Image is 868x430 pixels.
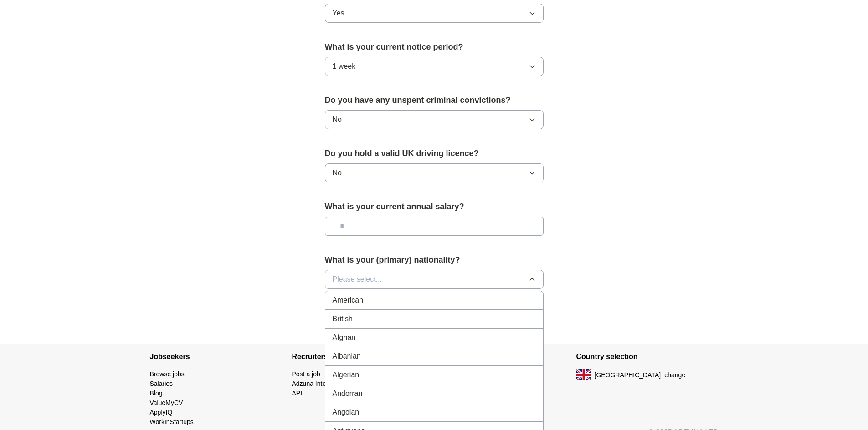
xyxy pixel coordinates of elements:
[325,41,544,53] label: What is your current notice period?
[333,407,360,418] span: Angolan
[150,380,173,387] a: Salaries
[325,110,544,129] button: No
[325,270,544,289] button: Please select...
[325,201,544,213] label: What is your current annual salary?
[333,8,344,19] span: Yes
[664,370,685,380] button: change
[595,370,661,380] span: [GEOGRAPHIC_DATA]
[150,370,185,378] a: Browse jobs
[292,380,348,387] a: Adzuna Intelligence
[333,167,342,178] span: No
[333,332,356,343] span: Afghan
[333,295,364,306] span: American
[325,57,544,76] button: 1 week
[333,274,382,285] span: Please select...
[325,147,544,160] label: Do you hold a valid UK driving licence?
[325,163,544,182] button: No
[150,409,173,416] a: ApplyIQ
[150,390,163,397] a: Blog
[333,388,363,399] span: Andorran
[292,390,303,397] a: API
[333,314,353,324] span: British
[325,94,544,106] label: Do you have any unspent criminal convictions?
[325,254,544,266] label: What is your (primary) nationality?
[325,4,544,23] button: Yes
[333,114,342,125] span: No
[576,369,591,380] img: UK flag
[292,370,320,378] a: Post a job
[333,369,360,380] span: Algerian
[333,61,356,72] span: 1 week
[150,418,194,425] a: WorkInStartups
[576,344,719,369] h4: Country selection
[150,399,183,406] a: ValueMyCV
[333,351,361,362] span: Albanian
